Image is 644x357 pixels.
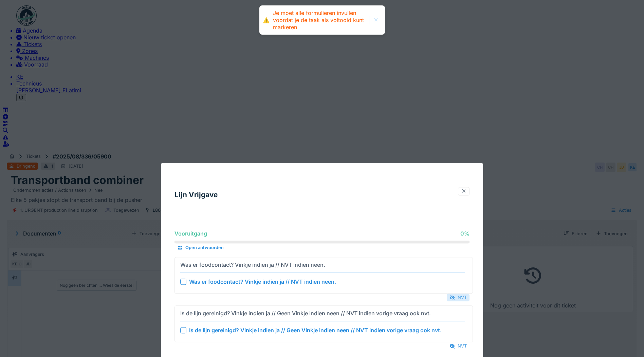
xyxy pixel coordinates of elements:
[189,278,336,285] div: Was er foodcontact? Vinkje indien ja // NVT indien neen.
[174,190,218,199] h3: Lijn Vrijgave
[174,241,470,244] progress: 0 %
[174,230,207,237] div: Vooruitgang
[174,244,226,251] div: Open antwoorden
[178,308,470,339] summary: Is de lijn gereinigd? Vinkje indien ja // Geen Vinkje indien neen // NVT indien vorige vraag ook ...
[180,261,325,268] div: Was er foodcontact? Vinkje indien ja // NVT indien neen.
[273,10,366,31] div: Je moet alle formulieren invullen voordat je de taak als voltooid kunt markeren
[460,230,470,237] div: 0 %
[178,260,470,290] summary: Was er foodcontact? Vinkje indien ja // NVT indien neen. Was er foodcontact? Vinkje indien ja // ...
[189,327,442,334] div: Is de lijn gereinigd? Vinkje indien ja // Geen Vinkje indien neen // NVT indien vorige vraag ook ...
[447,342,470,350] div: NVT
[447,294,470,301] div: NVT
[180,310,431,317] div: Is de lijn gereinigd? Vinkje indien ja // Geen Vinkje indien neen // NVT indien vorige vraag ook ...
[263,17,270,24] div: ⚠️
